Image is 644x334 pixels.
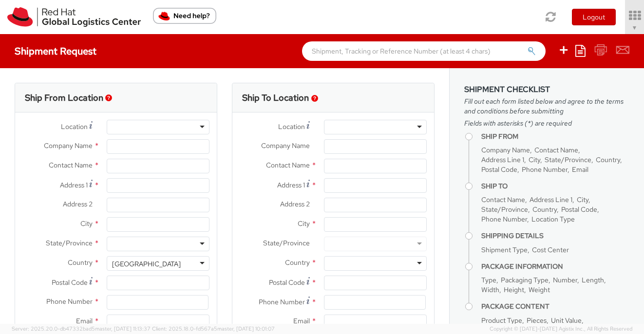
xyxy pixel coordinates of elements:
span: Postal Code [561,205,597,214]
span: Postal Code [481,165,517,174]
span: Number [553,276,577,284]
h3: Shipment Checklist [464,85,629,94]
span: Email [293,316,310,325]
span: Email [76,316,93,325]
span: Address Line 1 [481,155,524,164]
h3: Ship To Location [242,93,309,103]
h3: Ship From Location [25,93,103,103]
span: Packaging Type [501,276,549,284]
span: City [529,155,540,164]
h4: Ship To [481,183,629,190]
span: City [298,219,310,228]
span: Address 2 [280,200,310,208]
span: master, [DATE] 11:13:37 [95,325,151,332]
span: Postal Code [52,278,88,287]
span: City [577,195,588,204]
span: Contact Name [49,161,93,169]
span: Length [582,276,604,284]
span: Location [278,122,305,131]
span: City [80,219,93,228]
input: Shipment, Tracking or Reference Number (at least 4 chars) [302,41,546,61]
span: Country [596,155,620,164]
span: State/Province [481,205,528,214]
span: Phone Number [481,215,527,223]
h4: Shipping Details [481,232,629,240]
span: Weight [529,285,550,294]
span: Phone Number [46,297,93,306]
h4: Ship From [481,133,629,140]
span: Width [481,285,499,294]
span: State/Province [46,239,93,247]
span: Company Name [261,141,310,150]
button: Need help? [153,8,216,24]
span: master, [DATE] 10:01:07 [217,325,275,332]
span: Address 1 [277,181,305,189]
span: Address 2 [63,200,93,208]
span: Server: 2025.20.0-db47332bad5 [12,325,151,332]
span: Company Name [481,146,530,154]
span: Contact Name [481,195,525,204]
span: Height [504,285,524,294]
span: Shipment Type [481,245,528,254]
span: Product Type [481,316,522,325]
span: Country [68,258,93,267]
span: Fields with asterisks (*) are required [464,118,629,128]
span: Postal Code [269,278,305,287]
h4: Shipment Request [15,46,96,56]
span: State/Province [545,155,591,164]
span: Contact Name [534,146,578,154]
span: Fill out each form listed below and agree to the terms and conditions before submitting [464,96,629,116]
span: ▼ [632,24,638,32]
span: Cost Center [532,245,569,254]
span: Contact Name [266,161,310,169]
span: Client: 2025.18.0-fd567a5 [152,325,275,332]
span: Unit Value [551,316,582,325]
h4: Package Content [481,303,629,310]
span: Copyright © [DATE]-[DATE] Agistix Inc., All Rights Reserved [490,325,632,333]
span: Company Name [44,141,93,150]
span: Type [481,276,496,284]
span: Country [285,258,310,267]
span: State/Province [263,239,310,247]
button: Logout [572,9,616,25]
span: Location [61,122,88,131]
span: Phone Number [522,165,568,174]
h4: Package Information [481,263,629,270]
img: rh-logistics-00dfa346123c4ec078e1.svg [7,7,141,27]
span: Email [572,165,588,174]
span: Address Line 1 [530,195,572,204]
span: Country [532,205,557,214]
div: [GEOGRAPHIC_DATA] [112,259,181,269]
span: Pieces [527,316,547,325]
span: Phone Number [259,297,305,306]
span: Address 1 [60,181,88,189]
span: Location Type [531,215,575,223]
